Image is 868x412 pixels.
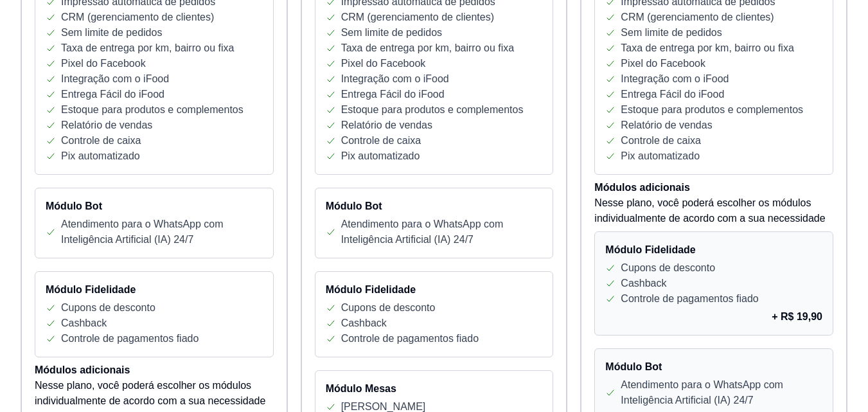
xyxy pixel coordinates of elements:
p: Estoque para produtos e complementos [621,102,803,118]
p: Relatório de vendas [621,118,712,133]
p: Atendimento para o WhatsApp com Inteligência Artificial (IA) 24/7 [61,217,263,247]
p: CRM (gerenciamento de clientes) [61,10,214,25]
p: Pixel do Facebook [61,56,146,71]
p: Pixel do Facebook [341,56,426,71]
p: Atendimento para o WhatsApp com Inteligência Artificial (IA) 24/7 [621,377,822,408]
p: Cashback [61,316,107,331]
p: Relatório de vendas [341,118,432,133]
p: Controle de pagamentos fiado [341,331,479,346]
p: CRM (gerenciamento de clientes) [341,10,494,25]
p: Controle de pagamentos fiado [61,331,199,346]
p: Controle de caixa [341,133,421,148]
h4: Módulo Bot [605,359,822,375]
p: Cupons de desconto [621,260,715,276]
p: Cupons de desconto [61,300,155,316]
p: Entrega Fácil do iFood [341,87,445,102]
p: Integração com o iFood [621,71,729,87]
p: Pix automatizado [621,148,700,164]
p: Sem limite de pedidos [621,25,722,40]
p: Taxa de entrega por km, bairro ou fixa [341,40,514,56]
p: Estoque para produtos e complementos [341,102,524,118]
h4: Módulo Fidelidade [605,242,822,258]
p: Estoque para produtos e complementos [61,102,244,118]
p: Controle de caixa [61,133,141,148]
p: Entrega Fácil do iFood [61,87,164,102]
p: Atendimento para o WhatsApp com Inteligência Artificial (IA) 24/7 [341,217,543,247]
p: Taxa de entrega por km, bairro ou fixa [621,40,793,56]
p: Taxa de entrega por km, bairro ou fixa [61,40,234,56]
p: Pixel do Facebook [621,56,705,71]
h4: Módulo Mesas [326,381,543,397]
p: Cashback [341,316,387,331]
p: Cupons de desconto [341,300,436,316]
p: Pix automatizado [341,148,420,164]
p: Nesse plano, você poderá escolher os módulos individualmente de acordo com a sua necessidade [35,378,274,409]
p: Controle de caixa [621,133,701,148]
h4: Módulos adicionais [594,180,833,195]
p: + R$ 19,90 [772,309,822,325]
p: Sem limite de pedidos [61,25,162,40]
p: CRM (gerenciamento de clientes) [621,10,774,25]
h4: Módulos adicionais [35,363,274,378]
h4: Módulo Bot [46,199,263,214]
p: Controle de pagamentos fiado [621,291,758,307]
p: Integração com o iFood [341,71,449,87]
p: Pix automatizado [61,148,140,164]
p: Sem limite de pedidos [341,25,442,40]
h4: Módulo Fidelidade [326,282,543,298]
h4: Módulo Bot [326,199,543,214]
h4: Módulo Fidelidade [46,282,263,298]
p: Integração com o iFood [61,71,169,87]
p: Entrega Fácil do iFood [621,87,724,102]
p: Nesse plano, você poderá escolher os módulos individualmente de acordo com a sua necessidade [594,195,833,226]
p: Cashback [621,276,666,291]
p: Relatório de vendas [61,118,152,133]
